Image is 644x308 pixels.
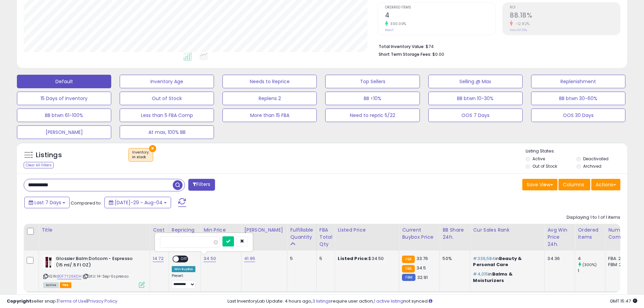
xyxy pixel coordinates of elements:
a: 41.95 [244,255,255,262]
button: [PERSON_NAME] [17,125,111,139]
button: Inventory Age [120,75,214,88]
span: ROI [510,6,620,9]
button: Top Sellers [325,75,420,88]
div: FBA: 2 [608,256,630,262]
span: 32.91 [417,274,428,281]
a: 1 active listing [374,298,403,304]
img: 31qOXqF3ouL._SL40_.jpg [43,256,54,269]
small: (300%) [582,262,597,267]
div: Avg Win Price 24h. [547,227,572,248]
div: Title [42,227,147,234]
div: seller snap | | [7,298,117,305]
button: Need to repric 5/22 [325,109,420,122]
a: 3 listings [312,298,331,304]
div: Fulfillable Quantity [290,227,313,241]
button: BB btwn 30-60% [531,92,625,105]
button: Columns [558,179,590,190]
label: Active [532,156,545,162]
li: $74 [379,42,615,50]
div: Current Buybox Price [402,227,437,241]
button: 15 Days of Inventory [17,92,111,105]
b: Short Term Storage Fees: [379,51,431,57]
h5: Listings [36,150,62,160]
div: FBM: 2 [608,262,630,268]
button: Less than 5 FBA Comp [120,109,214,122]
small: -12.82% [513,21,530,26]
span: Columns [563,181,584,188]
h2: 88.18% [510,11,620,21]
div: ASIN: [43,256,145,287]
span: FBA [60,282,71,288]
span: 33.76 [416,255,428,262]
a: Terms of Use [58,298,87,304]
span: $0.00 [432,51,444,57]
p: in [473,256,539,268]
button: Default [17,75,111,88]
div: Ordered Items [578,227,602,241]
span: 2025-08-12 15:47 GMT [610,298,637,304]
button: OOS 7 Days [428,109,523,122]
button: More than 15 FBA [222,109,317,122]
a: B0F7Y26KDH [57,274,81,279]
div: Clear All Filters [24,162,54,168]
span: | SKU: 14-Sep-Espresso [82,274,129,279]
span: 34.5 [416,265,426,271]
button: BB btwn 10-30% [428,92,523,105]
p: Listing States: [526,148,627,155]
b: Listed Price: [338,255,368,262]
button: Save View [522,179,557,190]
div: 5 [319,256,330,262]
div: BB Share 24h. [443,227,467,241]
h2: 4 [385,11,495,21]
div: FBA Total Qty [319,227,332,248]
label: Out of Stock [532,163,557,169]
span: OFF [179,256,190,262]
b: Glossier Balm Dotcom - Espresso (15 ml/.5 Fl OZ) [56,256,138,270]
button: Last 7 Days [24,197,70,208]
small: Prev: 101.15% [510,28,527,32]
a: 14.72 [153,255,164,262]
button: OOS 30 Days [531,109,625,122]
div: 50% [443,256,465,262]
button: Selling @ Max [428,75,523,88]
div: Last InventoryLab Update: 4 hours ago, require user action, not synced. [228,298,637,305]
div: $34.50 [338,256,394,262]
div: Cur Sales Rank [473,227,542,234]
div: in stock [132,155,149,160]
div: [PERSON_NAME] [244,227,284,234]
small: FBA [402,256,414,263]
label: Archived [583,163,601,169]
button: Filters [188,179,215,191]
div: 4 [578,256,605,262]
div: Cost [153,227,166,234]
small: FBA [402,265,414,273]
span: Balms & Moisturizers [473,271,512,283]
strong: Copyright [7,298,31,304]
button: Actions [591,179,620,190]
small: Prev: 1 [385,28,393,32]
span: Inventory : [132,150,149,160]
div: Min Price [204,227,238,234]
button: BB <10% [325,92,420,105]
div: Repricing [172,227,198,234]
span: Compared to: [71,200,102,206]
button: Replenishment [531,75,625,88]
div: Preset: [172,274,196,289]
span: Last 7 Days [34,199,61,206]
div: Displaying 1 to 1 of 1 items [567,214,620,221]
div: Listed Price [338,227,396,234]
button: × [149,145,156,152]
small: FBM [402,274,415,281]
button: Replens 2 [222,92,317,105]
small: 300.00% [388,21,406,26]
span: #4,015 [473,271,488,277]
span: #339,584 [473,255,495,262]
button: BB btwn 61-100% [17,109,111,122]
span: [DATE]-29 - Aug-04 [115,199,163,206]
button: At max, 100% BB [120,125,214,139]
button: Out of Stock [120,92,214,105]
b: Total Inventory Value: [379,44,425,49]
button: Needs to Reprice [222,75,317,88]
button: [DATE]-29 - Aug-04 [104,197,171,208]
span: Beauty & Personal Care [473,255,522,268]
